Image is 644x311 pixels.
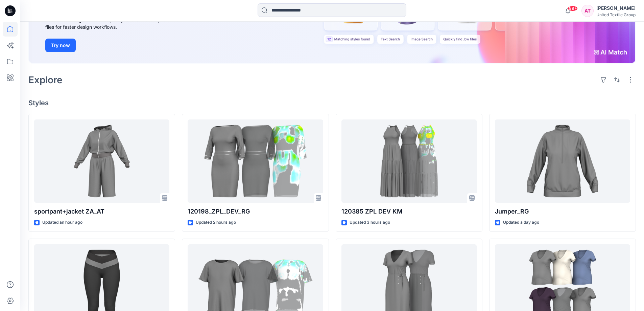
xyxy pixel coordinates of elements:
[503,219,539,226] p: Updated a day ago
[596,12,636,17] div: United Textile Group
[581,5,594,17] div: AT
[34,119,169,203] a: sportpant+jacket ZA_AT
[495,207,630,216] p: Jumper_RG
[42,219,82,226] p: Updated an hour ago
[341,119,477,203] a: 120385 ZPL DEV KM
[45,39,76,52] button: Try now
[188,119,323,203] a: 120198_ZPL_DEV_RG
[596,4,636,12] div: [PERSON_NAME]
[341,207,477,216] p: 120385 ZPL DEV KM
[495,119,630,203] a: Jumper_RG
[45,16,197,30] div: Use text or image search to quickly locate relevant, editable .bw files for faster design workflows.
[34,207,169,216] p: sportpant+jacket ZA_AT
[188,207,323,216] p: 120198_ZPL_DEV_RG
[196,219,236,226] p: Updated 2 hours ago
[28,74,63,85] h2: Explore
[28,99,636,107] h4: Styles
[350,219,390,226] p: Updated 3 hours ago
[568,6,578,11] span: 99+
